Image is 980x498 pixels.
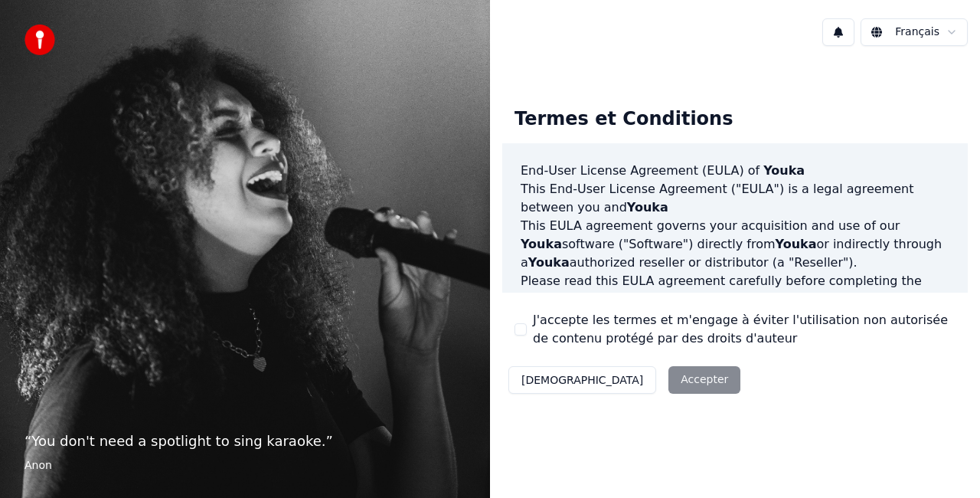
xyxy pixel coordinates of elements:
[776,237,817,251] span: Youka
[731,292,773,306] span: Youka
[508,366,656,394] button: [DEMOGRAPHIC_DATA]
[627,200,668,215] span: Youka
[521,180,949,217] p: This End-User License Agreement ("EULA") is a legal agreement between you and
[24,25,55,55] img: youka
[763,163,805,178] span: Youka
[528,255,570,270] span: Youka
[533,311,955,348] label: J'accepte les termes et m'engage à éviter l'utilisation non autorisée de contenu protégé par des ...
[521,162,949,180] h3: End-User License Agreement (EULA) of
[24,431,465,452] p: “ You don't need a spotlight to sing karaoke. ”
[24,458,465,473] footer: Anon
[521,272,949,346] p: Please read this EULA agreement carefully before completing the installation process and using th...
[502,95,745,144] div: Termes et Conditions
[521,217,949,272] p: This EULA agreement governs your acquisition and use of our software ("Software") directly from o...
[521,237,562,251] span: Youka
